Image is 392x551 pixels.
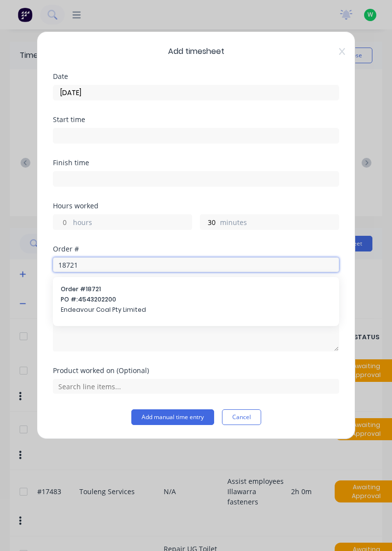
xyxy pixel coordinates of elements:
button: Add manual time entry [131,409,214,425]
span: Endeavour Coal Pty Limited [61,305,331,314]
label: minutes [220,217,339,229]
span: PO #: 4543202200 [61,295,331,304]
div: Finish time [53,159,339,166]
button: Cancel [222,409,261,425]
div: Hours worked [53,202,339,209]
input: Search line items... [53,379,339,394]
span: Add timesheet [53,46,339,57]
div: Date [53,73,339,80]
span: Order # 18721 [61,285,331,294]
div: Product worked on (Optional) [53,367,339,374]
input: 0 [53,215,71,229]
label: hours [73,217,192,229]
input: Search order number... [53,257,339,272]
div: Order # [53,246,339,252]
div: Start time [53,116,339,123]
input: 0 [200,215,218,229]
